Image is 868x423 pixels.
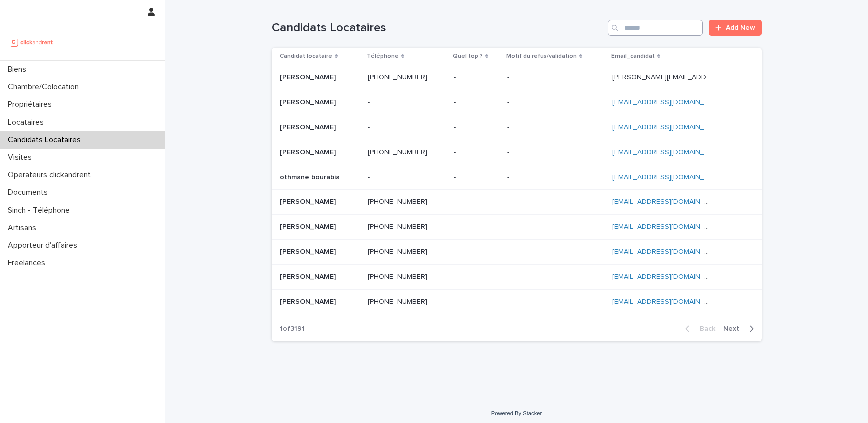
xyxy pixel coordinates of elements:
p: - [454,146,458,157]
ringoverc2c-number-84e06f14122c: [PHONE_NUMBER] [368,198,427,205]
p: - [454,271,458,281]
ringoverc2c-84e06f14122c: Call with Ringover [368,223,427,230]
p: [PERSON_NAME] [280,96,338,107]
h1: Candidats Locataires [272,21,604,35]
ringoverc2c-number-84e06f14122c: [PHONE_NUMBER] [368,273,427,280]
ringoverc2c-number-84e06f14122c: [PHONE_NUMBER] [368,298,427,305]
span: Back [694,325,715,332]
p: [PERSON_NAME] [280,296,338,306]
a: [EMAIL_ADDRESS][DOMAIN_NAME] [612,248,725,255]
a: [EMAIL_ADDRESS][DOMAIN_NAME] [612,174,725,181]
p: - [454,121,458,132]
input: Search [608,20,703,36]
p: - [454,296,458,306]
button: Back [677,324,719,333]
span: Next [723,325,745,332]
ringoverc2c-number-84e06f14122c: [PHONE_NUMBER] [368,223,427,230]
a: [EMAIL_ADDRESS][DOMAIN_NAME] [612,124,725,131]
p: [PERSON_NAME][EMAIL_ADDRESS] [612,71,714,82]
p: - [454,221,458,231]
tr: othmane bourabiaothmane bourabia -- -- -- [EMAIL_ADDRESS][DOMAIN_NAME] [272,165,762,190]
tr: [PERSON_NAME][PERSON_NAME] [PHONE_NUMBER] -- -- [EMAIL_ADDRESS][DOMAIN_NAME] [272,140,762,165]
tr: [PERSON_NAME][PERSON_NAME] [PHONE_NUMBER] -- -- [EMAIL_ADDRESS][DOMAIN_NAME] [272,215,762,240]
p: Visites [4,153,40,162]
p: [PERSON_NAME] [280,271,338,281]
p: - [507,146,511,157]
p: [PERSON_NAME] [280,221,338,231]
p: - [507,121,511,132]
ringoverc2c-84e06f14122c: Call with Ringover [368,74,427,81]
p: [PERSON_NAME] [280,121,338,132]
p: Operateurs clickandrent [4,170,99,180]
ringoverc2c-84e06f14122c: Call with Ringover [368,298,427,305]
p: Locataires [4,118,52,127]
p: - [507,221,511,231]
p: [PERSON_NAME] [280,196,338,206]
img: UCB0brd3T0yccxBKYDjQ [8,32,56,52]
a: [EMAIL_ADDRESS][DOMAIN_NAME] [612,99,725,106]
p: Email_candidat [611,51,655,62]
p: Apporteur d'affaires [4,241,85,250]
p: Chambre/Colocation [4,82,87,92]
ringoverc2c-84e06f14122c: Call with Ringover [368,198,427,205]
button: Next [719,324,762,333]
p: Artisans [4,223,44,233]
p: - [368,171,372,182]
a: [EMAIL_ADDRESS][DOMAIN_NAME] [612,198,725,205]
a: Add New [709,20,761,36]
ringoverc2c-number-84e06f14122c: [PHONE_NUMBER] [368,74,427,81]
a: Powered By Stacker [491,410,542,416]
p: Propriétaires [4,100,60,109]
p: - [507,171,511,182]
ringoverc2c-84e06f14122c: Call with Ringover [368,273,427,280]
p: - [454,246,458,256]
ringoverc2c-84e06f14122c: Call with Ringover [368,149,427,156]
p: Freelances [4,258,53,268]
span: Add New [726,24,755,31]
p: Motif du refus/validation [506,51,577,62]
p: Sinch - Téléphone [4,206,78,215]
p: - [454,171,458,182]
p: - [507,271,511,281]
p: - [454,71,458,82]
tr: [PERSON_NAME][PERSON_NAME] [PHONE_NUMBER] -- -- [PERSON_NAME][EMAIL_ADDRESS][PERSON_NAME][EMAIL_A... [272,65,762,90]
p: - [454,196,458,206]
p: Candidats Locataires [4,135,89,145]
p: Documents [4,188,56,197]
tr: [PERSON_NAME][PERSON_NAME] [PHONE_NUMBER] -- -- [EMAIL_ADDRESS][DOMAIN_NAME] [272,190,762,215]
p: [PERSON_NAME] [280,146,338,157]
p: othmane bourabia [280,171,342,182]
p: - [507,196,511,206]
p: - [454,96,458,107]
ringoverc2c-84e06f14122c: Call with Ringover [368,248,427,255]
tr: [PERSON_NAME][PERSON_NAME] [PHONE_NUMBER] -- -- [EMAIL_ADDRESS][DOMAIN_NAME] [272,289,762,314]
a: [EMAIL_ADDRESS][DOMAIN_NAME] [612,298,725,305]
p: - [507,246,511,256]
p: 1 of 3191 [272,317,313,341]
a: [EMAIL_ADDRESS][DOMAIN_NAME] [612,149,725,156]
p: Quel top ? [453,51,483,62]
p: [PERSON_NAME] [280,71,338,82]
p: - [368,121,372,132]
p: - [507,71,511,82]
tr: [PERSON_NAME][PERSON_NAME] -- -- -- [EMAIL_ADDRESS][DOMAIN_NAME] [272,115,762,140]
ringoverc2c-number-84e06f14122c: [PHONE_NUMBER] [368,149,427,156]
p: - [368,96,372,107]
a: [EMAIL_ADDRESS][DOMAIN_NAME] [612,223,725,230]
tr: [PERSON_NAME][PERSON_NAME] -- -- -- [EMAIL_ADDRESS][DOMAIN_NAME] [272,90,762,115]
p: [PERSON_NAME] [280,246,338,256]
ringoverc2c-number-84e06f14122c: [PHONE_NUMBER] [368,248,427,255]
p: Candidat locataire [280,51,332,62]
a: [EMAIL_ADDRESS][DOMAIN_NAME] [612,273,725,280]
p: - [507,296,511,306]
p: Biens [4,65,34,74]
p: Téléphone [367,51,399,62]
tr: [PERSON_NAME][PERSON_NAME] [PHONE_NUMBER] -- -- [EMAIL_ADDRESS][DOMAIN_NAME] [272,239,762,264]
tr: [PERSON_NAME][PERSON_NAME] [PHONE_NUMBER] -- -- [EMAIL_ADDRESS][DOMAIN_NAME] [272,264,762,289]
p: - [507,96,511,107]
